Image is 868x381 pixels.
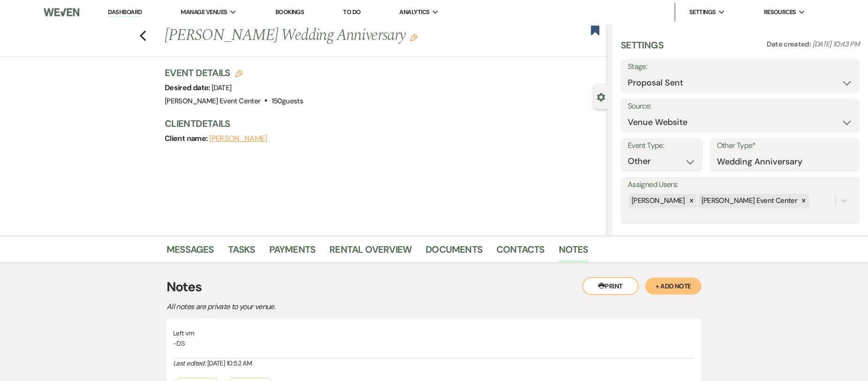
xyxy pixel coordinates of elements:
p: -DS [173,338,695,349]
label: Other Type* [717,139,853,153]
button: [PERSON_NAME] [209,135,267,142]
label: Event Type: [628,139,696,153]
a: Documents [426,242,482,263]
span: Manage Venues [181,8,227,17]
h3: Settings [621,39,663,59]
a: Tasks [228,242,255,263]
h3: Notes [167,277,701,297]
a: Contacts [496,242,545,263]
img: Weven Logo [44,2,79,22]
div: [DATE] 10:52 AM [173,358,695,368]
span: Resources [764,8,796,17]
a: Bookings [275,8,305,16]
p: Left vm [173,328,695,338]
label: Stage: [628,60,853,74]
button: Close lead details [597,92,605,101]
a: Dashboard [108,8,142,17]
a: Notes [559,242,588,263]
div: [PERSON_NAME] [629,194,686,208]
a: Payments [269,242,316,263]
span: [DATE] [212,83,231,93]
span: Analytics [399,8,429,17]
span: [DATE] 10:43 PM [813,39,860,49]
button: + Add Note [645,278,701,295]
a: Messages [167,242,214,263]
label: Assigned Users: [628,178,853,192]
span: Desired date: [165,83,212,93]
span: Client name: [165,133,209,143]
a: Rental Overview [329,242,411,263]
h1: [PERSON_NAME] Wedding Anniversary [165,24,515,47]
i: Last edited: [173,359,206,367]
div: [PERSON_NAME] Event Center [699,194,799,208]
span: Settings [689,8,716,17]
button: Edit [410,33,418,41]
button: Print [582,277,639,295]
label: Source: [628,100,853,113]
p: All notes are private to your venue. [167,301,495,313]
span: Date created: [767,39,813,49]
span: [PERSON_NAME] Event Center [165,96,260,106]
span: 150 guests [272,96,303,106]
a: To Do [343,8,360,16]
h3: Client Details [165,117,598,130]
h3: Event Details [165,66,303,79]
